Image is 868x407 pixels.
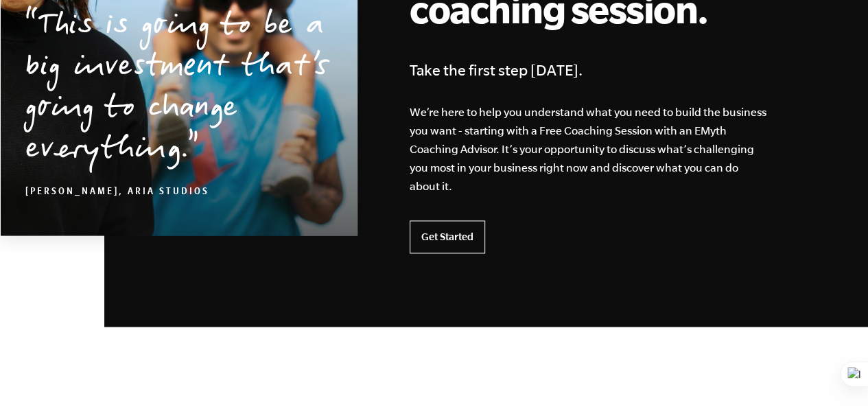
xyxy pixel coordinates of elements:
[410,220,485,253] a: Get Started
[410,58,794,82] h4: Take the first step [DATE].
[410,103,768,196] p: We’re here to help you understand what you need to build the business you want - starting with a ...
[25,7,332,172] p: This is going to be a big investment that’s going to change everything.
[799,341,868,407] iframe: Chat Widget
[25,187,209,198] cite: [PERSON_NAME], Aria Studios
